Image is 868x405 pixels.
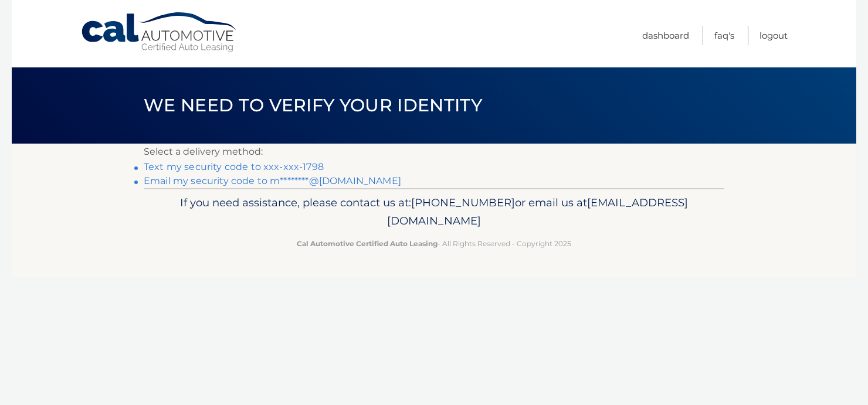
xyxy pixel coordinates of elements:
a: Email my security code to m********@[DOMAIN_NAME] [144,175,401,186]
a: Dashboard [642,26,689,45]
a: FAQ's [714,26,734,45]
a: Text my security code to xxx-xxx-1798 [144,161,324,172]
a: Logout [759,26,788,45]
span: We need to verify your identity [144,94,482,116]
strong: Cal Automotive Certified Auto Leasing [297,239,438,248]
p: If you need assistance, please contact us at: or email us at [151,193,717,231]
p: Select a delivery method: [144,144,724,160]
a: Cal Automotive [80,12,239,53]
span: [PHONE_NUMBER] [411,196,515,209]
p: - All Rights Reserved - Copyright 2025 [151,237,717,250]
